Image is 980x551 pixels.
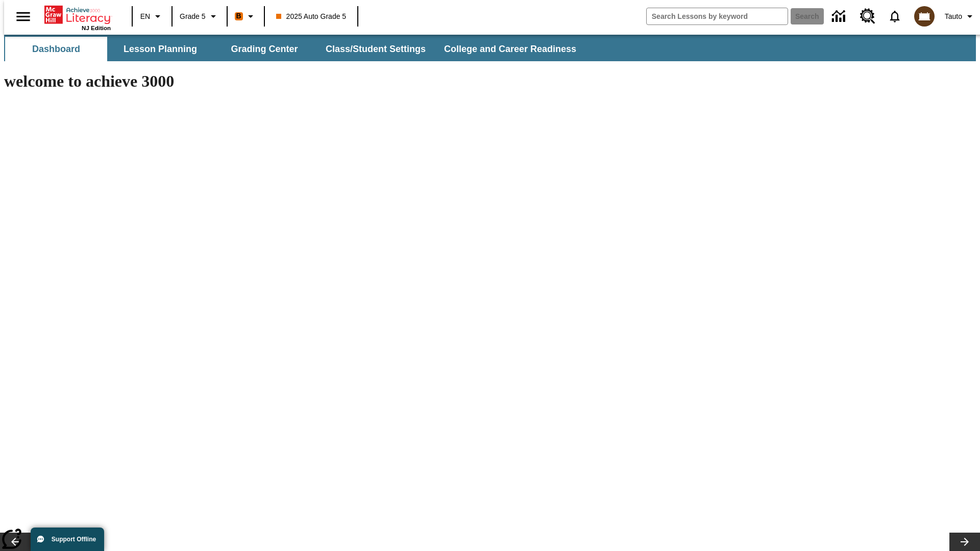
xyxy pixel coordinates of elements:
div: SubNavbar [4,37,585,61]
span: 2025 Auto Grade 5 [276,11,347,22]
span: B [236,10,241,22]
button: Lesson Planning [109,37,211,61]
button: Class/Student Settings [317,37,434,61]
a: Notifications [881,3,908,30]
a: Resource Center, Will open in new tab [854,3,881,30]
button: Boost Class color is orange. Change class color [231,7,261,26]
div: SubNavbar [4,35,976,61]
button: Support Offline [31,528,104,551]
button: Dashboard [5,37,107,61]
span: Grade 5 [180,11,206,22]
button: Open side menu [8,2,38,32]
input: search field [647,8,788,24]
button: Select a new avatar [908,3,941,30]
span: Tauto [945,11,962,22]
img: avatar image [914,6,935,27]
button: Profile/Settings [941,7,980,26]
a: Data Center [826,3,854,31]
button: Language: EN, Select a language [136,7,168,26]
span: NJ Edition [82,25,111,31]
span: EN [140,11,150,22]
button: College and Career Readiness [436,37,584,61]
div: Home [44,4,111,31]
button: Grading Center [213,37,315,61]
span: Support Offline [52,536,96,543]
h1: welcome to achieve 3000 [4,72,683,91]
button: Lesson carousel, Next [949,533,980,551]
a: Home [44,5,111,25]
button: Grade: Grade 5, Select a grade [176,7,224,26]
